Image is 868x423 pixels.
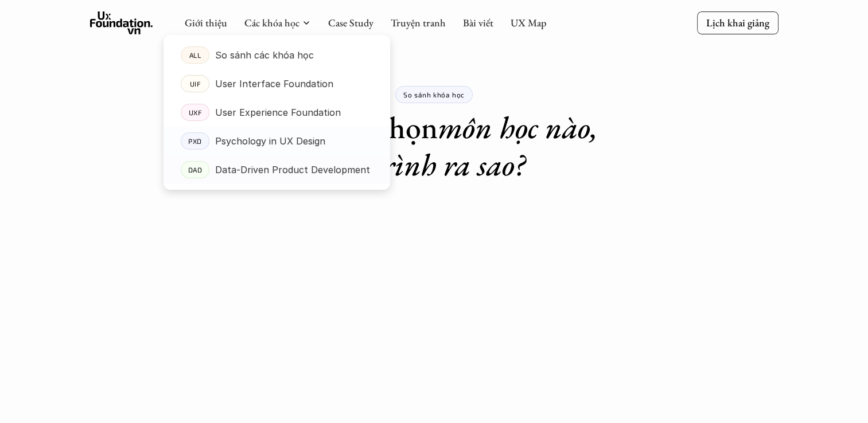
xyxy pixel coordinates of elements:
a: UXFUser Experience Foundation [164,98,390,127]
a: UIFUser Interface Foundation [164,69,390,98]
a: DADData-Driven Product Development [164,155,390,184]
a: Các khóa học [244,16,299,29]
p: So sánh các khóa học [215,46,314,64]
a: PXDPsychology in UX Design [164,127,390,155]
a: Truyện tranh [391,16,446,29]
p: User Experience Foundation [215,104,341,121]
p: ALL [189,51,201,59]
a: Lịch khai giảng [697,11,779,34]
h1: Nên lựa chọn [256,109,612,183]
p: Data-Driven Product Development [215,161,370,178]
a: ALLSo sánh các khóa học [164,41,390,69]
p: UIF [189,80,200,88]
a: Giới thiệu [185,16,227,29]
p: So sánh khóa học [403,91,465,99]
em: môn học nào, lộ trình ra sao? [344,107,605,185]
p: DAD [188,166,202,174]
a: Bài viết [463,16,493,29]
p: PXD [188,137,202,145]
p: UXF [188,108,201,116]
p: User Interface Foundation [215,75,333,92]
p: Psychology in UX Design [215,132,325,150]
p: Lịch khai giảng [706,16,769,29]
a: Case Study [328,16,373,29]
a: UX Map [511,16,547,29]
